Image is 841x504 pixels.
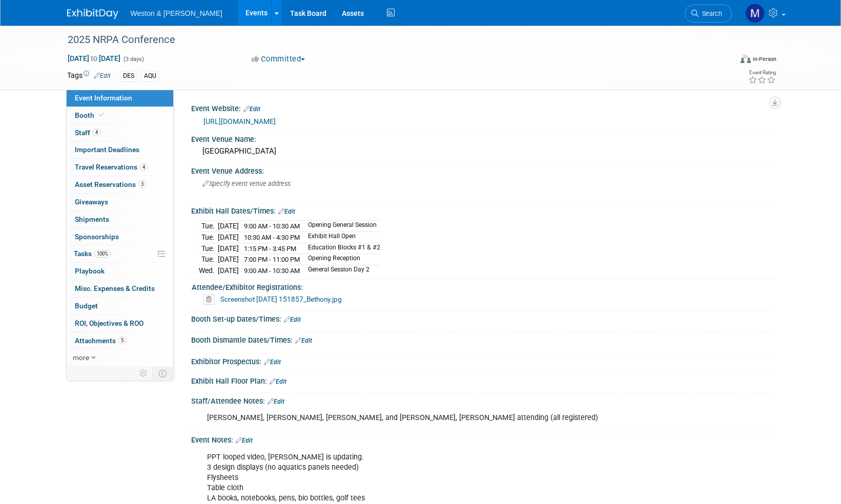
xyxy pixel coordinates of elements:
td: Toggle Event Tabs [152,367,173,380]
div: 2025 NRPA Conference [64,31,716,49]
div: AQU [141,71,159,81]
td: Tue. [199,254,218,265]
a: Edit [295,337,312,344]
td: Tue. [199,243,218,254]
span: Giveaways [75,198,108,206]
a: more [67,349,173,366]
span: 1:15 PM - 3:45 PM [244,245,296,253]
a: Edit [264,359,281,366]
img: ExhibitDay [67,9,118,19]
a: Sponsorships [67,228,173,245]
span: Specify event venue address [202,180,291,187]
span: 3 [138,180,146,188]
button: Committed [248,54,309,65]
span: (3 days) [122,56,144,62]
span: Travel Reservations [75,163,148,171]
td: [DATE] [218,232,239,243]
div: Event Rating [748,70,776,75]
td: General Session Day 2 [302,265,380,276]
td: Exhibit Hall Open [302,232,380,243]
span: Playbook [75,267,105,275]
a: Edit [236,437,253,444]
td: Tags [67,70,111,82]
a: Budget [67,298,173,314]
a: Edit [243,106,260,113]
td: Personalize Event Tab Strip [135,367,153,380]
span: [DATE] [DATE] [67,54,121,63]
div: Event Venue Name: [191,132,774,144]
div: Attendee/Exhibitor Registrations: [192,280,770,292]
span: more [73,353,89,362]
div: Booth Set-up Dates/Times: [191,311,774,325]
a: Staff4 [67,124,173,141]
td: [DATE] [218,243,239,254]
div: Exhibit Hall Dates/Times: [191,203,774,217]
span: Weston & [PERSON_NAME] [131,9,222,17]
div: In-Person [752,55,776,63]
div: Exhibit Hall Floor Plan: [191,373,774,387]
a: Delete attachment? [203,296,219,303]
td: Tue. [199,221,218,232]
img: Format-Inperson.png [741,55,751,63]
a: Tasks100% [67,245,173,262]
a: Travel Reservations4 [67,159,173,176]
span: to [89,54,99,62]
div: Staff/Attendee Notes: [191,393,774,407]
td: Tue. [199,232,218,243]
a: Edit [270,378,286,385]
span: 4 [93,129,100,136]
a: Misc. Expenses & Credits [67,280,173,297]
td: Wed. [199,265,218,276]
a: Important Deadlines [67,141,173,158]
td: Opening General Session [302,221,380,232]
span: 7:00 PM - 11:00 PM [244,256,300,263]
span: Important Deadlines [75,145,139,154]
div: Event Notes: [191,432,774,446]
div: DES [120,71,137,81]
span: Staff [75,129,100,137]
a: Shipments [67,211,173,228]
a: Edit [284,316,301,323]
span: 100% [94,250,111,258]
a: Playbook [67,263,173,280]
div: Booth Dismantle Dates/Times: [191,332,774,346]
a: Edit [268,398,284,405]
div: Exhibitor Prospectus: [191,354,774,367]
a: ROI, Objectives & ROO [67,315,173,332]
span: Budget [75,302,98,310]
td: [DATE] [218,265,239,276]
span: 5 [118,337,126,344]
a: Booth [67,107,173,124]
div: Event Format [671,53,777,69]
td: Education Blocks #1 & #2 [302,243,380,254]
span: 9:00 AM - 10:30 AM [244,222,300,230]
div: [PERSON_NAME], [PERSON_NAME], [PERSON_NAME], and [PERSON_NAME], [PERSON_NAME] attending (all regi... [200,408,662,428]
td: Opening Reception [302,254,380,265]
i: Booth reservation complete [99,112,104,118]
span: Sponsorships [75,233,119,241]
img: Mary Ann Trujillo [745,4,765,23]
span: 4 [140,163,148,171]
span: 10:30 AM - 4:30 PM [244,234,300,241]
div: Event Website: [191,101,774,114]
span: Event Information [75,94,132,102]
span: Tasks [74,249,111,258]
span: Booth [75,111,106,119]
td: [DATE] [218,221,239,232]
span: Shipments [75,215,109,223]
a: Asset Reservations3 [67,176,173,193]
span: ROI, Objectives & ROO [75,319,143,327]
span: Search [699,10,722,17]
a: Edit [278,208,295,215]
a: Giveaways [67,194,173,211]
a: [URL][DOMAIN_NAME] [203,117,276,125]
span: Attachments [75,337,126,345]
div: Event Venue Address: [191,163,774,176]
span: Misc. Expenses & Credits [75,284,155,292]
span: 9:00 AM - 10:30 AM [244,267,300,275]
span: Asset Reservations [75,180,146,188]
a: Search [685,5,732,23]
a: Screenshot [DATE] 151857_Bethony.jpg [220,295,342,303]
td: [DATE] [218,254,239,265]
a: Edit [94,72,111,79]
